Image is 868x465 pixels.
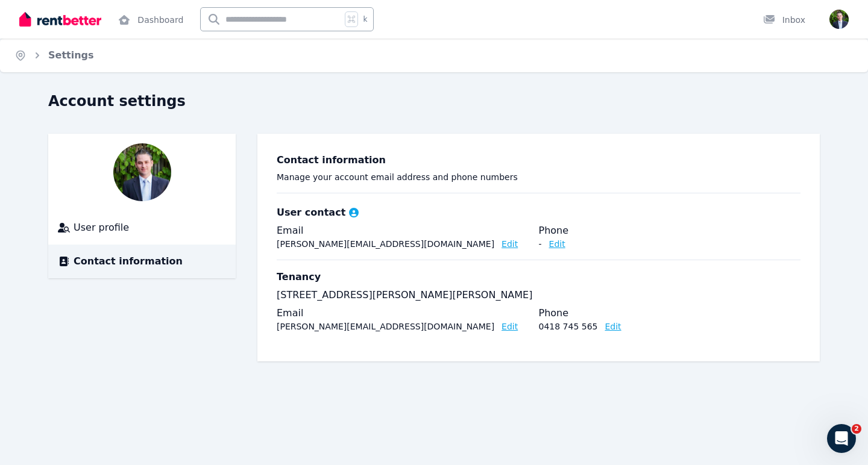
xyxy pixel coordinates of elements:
[549,238,565,250] button: Edit
[277,306,539,320] legend: Email
[74,254,183,269] span: Contact information
[539,320,598,332] p: 0418 745 565
[277,270,321,284] h3: Tenancy
[277,320,494,332] p: [PERSON_NAME][EMAIL_ADDRESS][DOMAIN_NAME]
[539,306,801,320] legend: Phone
[829,10,849,29] img: David McWilliams
[539,238,542,250] p: -
[48,92,186,111] h1: Account settings
[539,223,801,238] legend: Phone
[113,143,171,201] img: David McWilliams
[19,10,101,28] img: RentBetter
[74,220,129,235] span: User profile
[852,424,861,434] span: 2
[502,238,518,250] button: Edit
[277,171,800,183] p: Manage your account email address and phone numbers
[763,14,805,26] div: Inbox
[58,254,226,269] a: Contact information
[48,49,94,61] a: Settings
[363,14,367,24] span: k
[58,220,226,235] a: User profile
[277,288,800,302] p: [STREET_ADDRESS][PERSON_NAME][PERSON_NAME]
[502,320,518,332] button: Edit
[605,320,621,332] button: Edit
[277,205,345,220] h3: User contact
[277,153,800,167] h3: Contact information
[827,424,856,453] iframe: Intercom live chat
[277,238,494,250] p: [PERSON_NAME][EMAIL_ADDRESS][DOMAIN_NAME]
[277,223,539,238] legend: Email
